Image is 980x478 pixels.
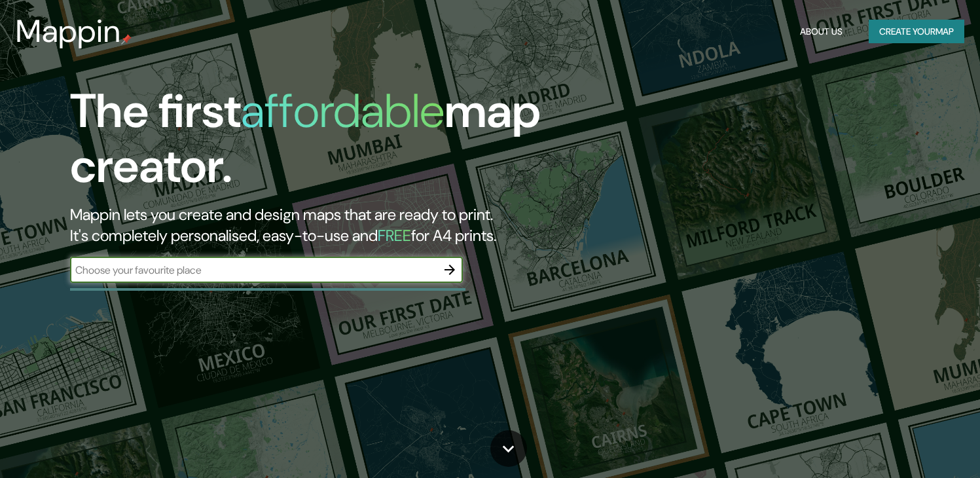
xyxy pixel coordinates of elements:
button: About Us [795,20,848,44]
img: mappin-pin [121,34,132,45]
h3: Mappin [16,13,121,50]
h1: The first map creator. [70,84,560,204]
h2: Mappin lets you create and design maps that are ready to print. It's completely personalised, eas... [70,204,560,246]
h1: affordable [241,81,445,141]
h5: FREE [378,225,411,246]
button: Create yourmap [869,20,964,44]
input: Choose your favourite place [70,263,437,278]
